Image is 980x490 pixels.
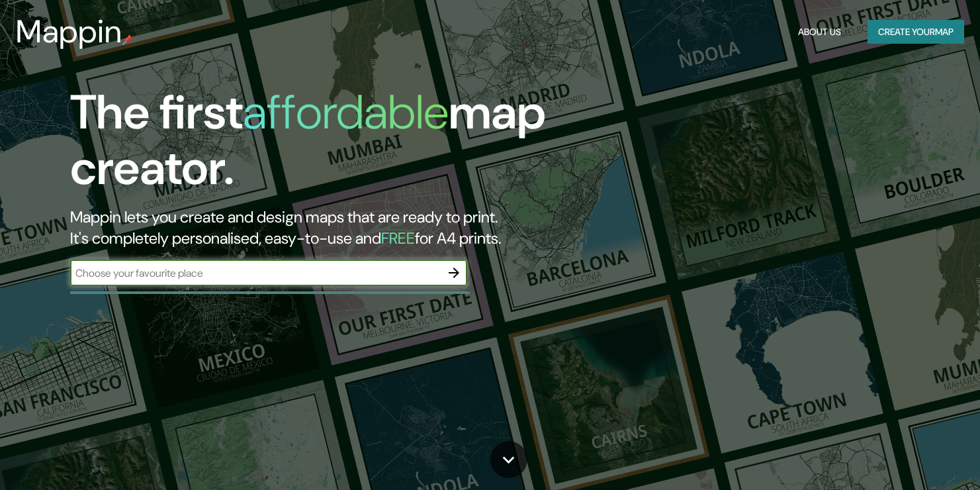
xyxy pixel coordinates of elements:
h2: Mappin lets you create and design maps that are ready to print. It's completely personalised, eas... [70,207,560,249]
h1: The first map creator. [70,85,560,207]
h5: FREE [381,228,415,248]
h3: Mappin [16,13,122,50]
button: Create yourmap [868,20,964,44]
img: mappin-pin [122,34,133,45]
h1: affordable [243,81,449,143]
button: About Us [793,20,846,44]
input: Choose your favourite place [70,266,441,281]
